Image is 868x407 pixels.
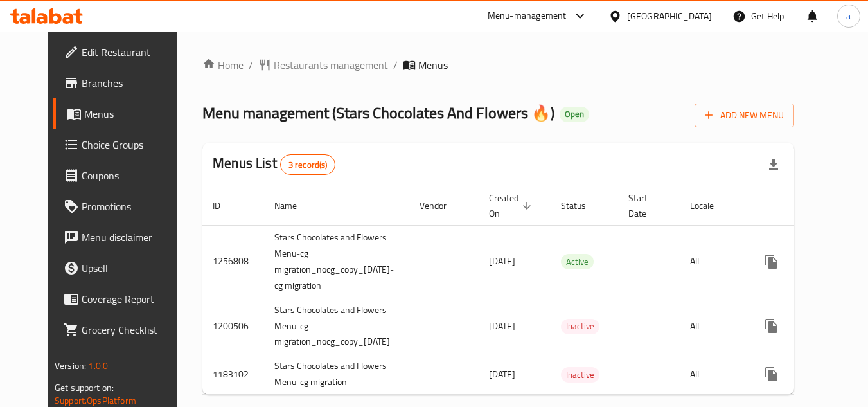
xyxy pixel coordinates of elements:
td: - [618,225,680,298]
td: All [680,354,746,395]
span: Coverage Report [82,291,183,307]
span: Vendor [420,198,463,213]
span: 1.0.0 [88,357,108,374]
a: Coverage Report [53,284,193,314]
span: Locale [690,198,731,213]
span: a [846,9,851,23]
span: Upsell [82,260,183,276]
a: Home [202,57,244,73]
span: 3 record(s) [281,159,335,171]
td: 1183102 [202,354,264,395]
button: Change Status [787,359,818,390]
span: Branches [82,75,183,91]
h2: Menus List [213,154,335,175]
span: [DATE] [489,366,515,383]
span: Restaurants management [274,57,388,73]
td: 1256808 [202,225,264,298]
a: Coupons [53,160,193,191]
td: Stars Chocolates and Flowers Menu-cg migration_nocg_copy_[DATE]-cg migration [264,225,409,298]
td: All [680,298,746,354]
button: more [756,359,787,390]
span: Grocery Checklist [82,322,183,338]
div: Export file [758,149,789,180]
span: Menu disclaimer [82,230,183,245]
span: Get support on: [55,379,114,396]
span: [DATE] [489,253,515,269]
a: Menu disclaimer [53,222,193,253]
a: Upsell [53,253,193,284]
div: Open [560,107,589,122]
button: more [756,246,787,277]
a: Menus [53,98,193,129]
span: Menus [418,57,448,73]
span: Inactive [561,319,599,334]
span: Status [561,198,603,213]
span: Inactive [561,368,599,383]
a: Branches [53,68,193,98]
button: Change Status [787,246,818,277]
button: Change Status [787,311,818,341]
button: Add New Menu [695,104,794,127]
span: Promotions [82,199,183,214]
span: Name [274,198,314,213]
li: / [393,57,398,73]
a: Edit Restaurant [53,37,193,68]
a: Choice Groups [53,129,193,160]
td: - [618,354,680,395]
span: Coupons [82,168,183,183]
td: Stars Chocolates and Flowers Menu-cg migration [264,354,409,395]
div: Inactive [561,319,599,334]
td: All [680,225,746,298]
span: Created On [489,190,535,221]
td: - [618,298,680,354]
a: Promotions [53,191,193,222]
div: Total records count [280,154,336,175]
span: Edit Restaurant [82,44,183,60]
span: Version: [55,357,86,374]
span: Open [560,109,589,120]
td: 1200506 [202,298,264,354]
span: ID [213,198,237,213]
a: Grocery Checklist [53,314,193,345]
div: Active [561,254,594,269]
span: Menu management ( Stars Chocolates And Flowers 🔥 ) [202,98,554,127]
div: [GEOGRAPHIC_DATA] [627,9,712,23]
span: Add New Menu [705,107,784,123]
nav: breadcrumb [202,57,794,73]
span: Start Date [628,190,664,221]
span: Choice Groups [82,137,183,152]
span: [DATE] [489,318,515,334]
td: Stars Chocolates and Flowers Menu-cg migration_nocg_copy_[DATE] [264,298,409,354]
span: Active [561,255,594,269]
a: Restaurants management [258,57,388,73]
li: / [249,57,253,73]
span: Menus [84,106,183,122]
button: more [756,311,787,341]
div: Menu-management [488,8,567,24]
